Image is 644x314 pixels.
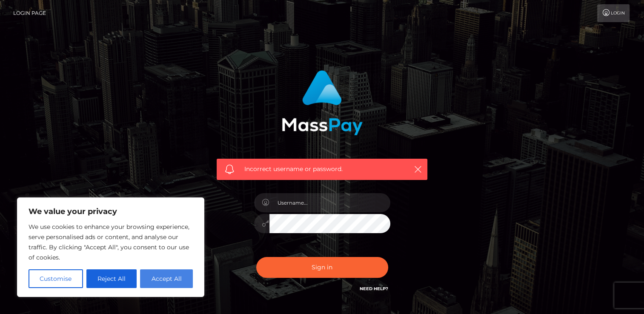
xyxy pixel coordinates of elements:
img: MassPay Login [282,70,363,135]
a: Login [597,4,630,22]
button: Customise [29,269,83,288]
a: Login Page [13,4,46,22]
button: Reject All [86,269,137,288]
p: We use cookies to enhance your browsing experience, serve personalised ads or content, and analys... [29,222,193,263]
button: Sign in [256,257,388,278]
input: Username... [269,193,390,212]
p: We value your privacy [29,206,193,217]
a: Need Help? [360,286,388,291]
button: Accept All [140,269,193,288]
span: Incorrect username or password. [244,165,400,174]
div: We value your privacy [17,197,204,297]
